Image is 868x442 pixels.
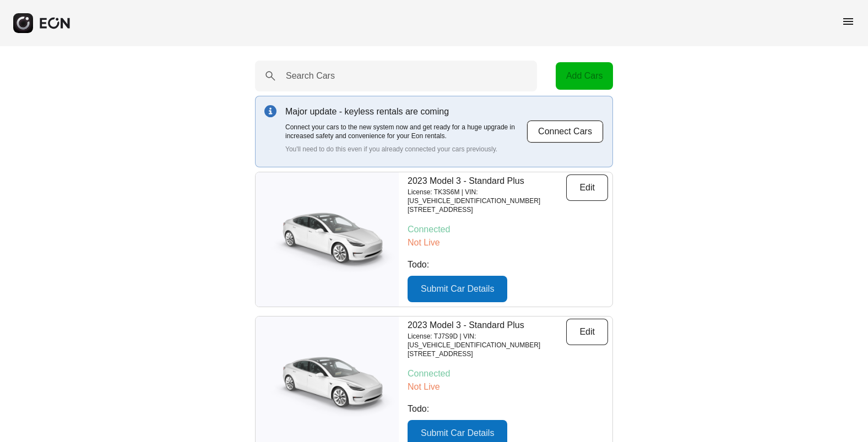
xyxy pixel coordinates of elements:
[256,348,399,419] img: car
[527,120,604,143] button: Connect Cars
[408,188,566,205] p: License: TK3S6M | VIN: [US_VEHICLE_IDENTIFICATION_NUMBER]
[408,319,566,332] p: 2023 Model 3 - Standard Plus
[408,350,566,358] p: [STREET_ADDRESS]
[408,332,566,350] p: License: TJ7S9D | VIN: [US_VEHICLE_IDENTIFICATION_NUMBER]
[408,174,566,188] p: 2023 Model 3 - Standard Plus
[408,380,608,394] p: Not Live
[566,319,608,345] button: Edit
[566,174,608,201] button: Edit
[842,15,855,28] span: menu
[408,223,608,236] p: Connected
[256,204,399,275] img: car
[408,276,507,302] button: Submit Car Details
[285,123,527,140] p: Connect your cars to the new system now and get ready for a huge upgrade in increased safety and ...
[286,69,335,83] label: Search Cars
[285,105,527,118] p: Major update - keyless rentals are coming
[408,236,608,249] p: Not Live
[408,402,608,416] p: Todo:
[264,105,276,117] img: info
[408,205,566,214] p: [STREET_ADDRESS]
[408,258,608,271] p: Todo:
[285,145,527,154] p: You'll need to do this even if you already connected your cars previously.
[408,367,608,380] p: Connected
